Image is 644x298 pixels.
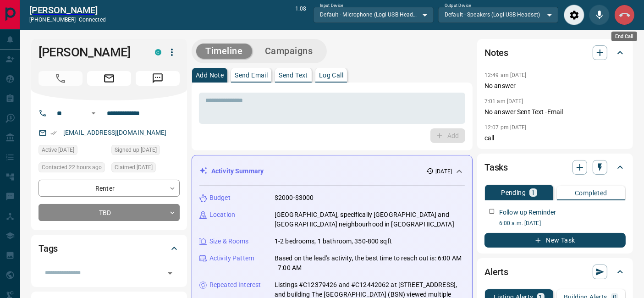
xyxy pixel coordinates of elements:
[614,5,635,25] div: End Call
[63,129,167,136] a: [EMAIL_ADDRESS][DOMAIN_NAME]
[320,3,343,9] label: Input Device
[531,189,535,196] p: 1
[39,162,107,175] div: Wed Oct 15 2025
[499,208,556,217] p: Follow up Reminder
[199,163,465,180] div: Activity Summary[DATE]
[275,254,465,273] p: Based on the lead's activity, the best time to reach out is: 6:00 AM - 7:00 AM
[501,189,526,196] p: Pending
[484,42,626,64] div: Notes
[196,44,252,59] button: Timeline
[484,124,527,131] p: 12:07 pm [DATE]
[164,267,176,280] button: Open
[111,145,180,158] div: Thu Jul 04 2024
[279,72,308,78] p: Send Text
[295,5,306,25] p: 1:08
[484,156,626,178] div: Tasks
[29,16,106,24] p: [PHONE_NUMBER] -
[209,193,231,203] p: Budget
[115,163,153,172] span: Claimed [DATE]
[611,32,637,41] div: End Call
[589,5,610,25] div: Mute
[136,71,180,86] span: Message
[564,5,584,25] div: Audio Settings
[445,3,471,9] label: Output Device
[209,280,261,290] p: Repeated Interest
[211,166,264,176] p: Activity Summary
[484,107,626,117] p: No answer Sent Text -Email
[209,237,249,246] p: Size & Rooms
[39,71,83,86] span: Call
[314,7,434,22] div: Default - Microphone (Logi USB Headset)
[484,81,626,91] p: No answer
[484,98,523,105] p: 7:01 am [DATE]
[39,45,141,60] h1: [PERSON_NAME]
[209,254,254,263] p: Activity Pattern
[87,71,131,86] span: Email
[256,44,322,59] button: Campaigns
[39,241,58,256] h2: Tags
[484,265,508,279] h2: Alerts
[484,45,508,60] h2: Notes
[319,72,343,78] p: Log Call
[435,167,452,176] p: [DATE]
[484,160,508,175] h2: Tasks
[29,5,106,16] a: [PERSON_NAME]
[50,130,57,136] svg: Email Verified
[275,210,465,229] p: [GEOGRAPHIC_DATA], specifically [GEOGRAPHIC_DATA] and [GEOGRAPHIC_DATA] neighbourhood in [GEOGRAP...
[209,210,235,220] p: Location
[235,72,268,78] p: Send Email
[484,233,626,248] button: New Task
[115,145,157,155] span: Signed up [DATE]
[484,72,527,78] p: 12:49 am [DATE]
[484,261,626,283] div: Alerts
[155,49,161,55] div: condos.ca
[39,204,180,221] div: TBD
[196,72,224,78] p: Add Note
[275,193,314,203] p: $2000-$3000
[111,162,180,175] div: Mon Oct 13 2025
[79,17,106,23] span: connected
[499,219,626,227] p: 6:00 a.m. [DATE]
[39,145,107,158] div: Mon Oct 13 2025
[42,145,74,155] span: Active [DATE]
[484,133,626,143] p: call
[39,237,180,259] div: Tags
[88,108,99,119] button: Open
[575,190,607,196] p: Completed
[39,180,180,197] div: Renter
[438,7,558,22] div: Default - Speakers (Logi USB Headset)
[42,163,102,172] span: Contacted 22 hours ago
[275,237,392,246] p: 1-2 bedrooms, 1 bathroom, 350-800 sqft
